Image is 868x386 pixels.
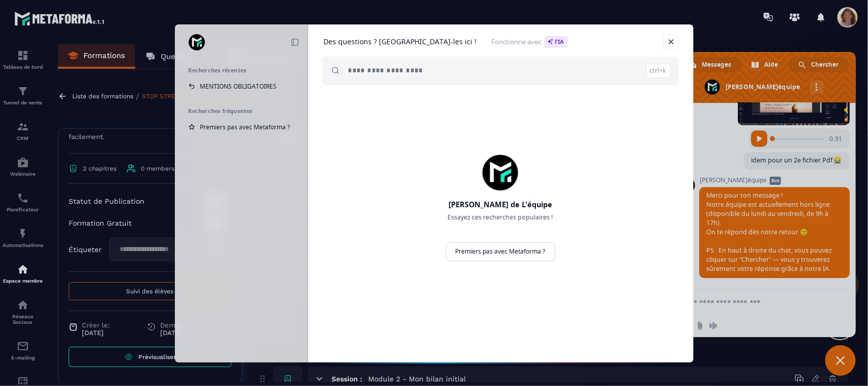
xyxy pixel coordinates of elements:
[425,200,577,210] h2: [PERSON_NAME] de L'équipe
[446,242,555,261] a: Premiers pas avec Metaforma ?
[200,82,277,91] span: MENTIONS OBLIGATOIRES
[492,36,568,48] span: Fonctionne avec
[189,107,294,115] h2: Recherches fréquentes
[324,37,477,46] h1: Des questions ? [GEOGRAPHIC_DATA]-les ici !
[189,67,294,74] h2: Recherches récentes
[545,36,568,48] span: l'IA
[200,123,290,131] span: Premiers pas avec Metaforma ?
[425,213,577,222] p: Essayez ces recherches populaires !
